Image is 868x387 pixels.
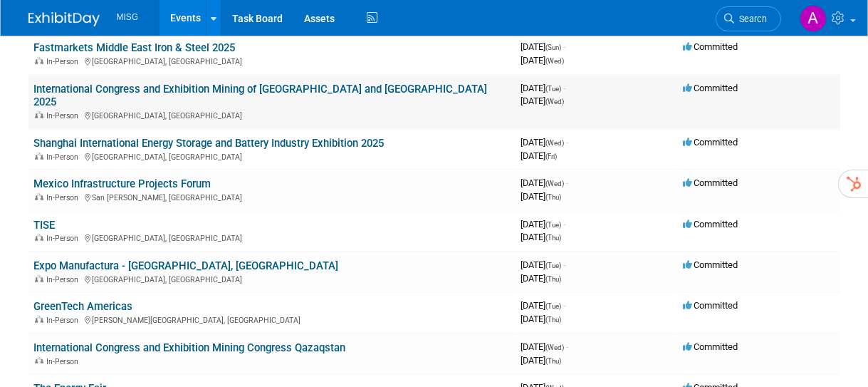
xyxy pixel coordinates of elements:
span: [DATE] [521,355,562,366]
div: [GEOGRAPHIC_DATA], [GEOGRAPHIC_DATA] [34,273,510,284]
span: In-Person [47,111,83,120]
span: (Wed) [546,344,565,351]
span: (Tue) [546,85,562,93]
img: In-Person Event [35,357,43,364]
a: Search [716,6,781,31]
span: [DATE] [521,177,569,188]
span: Search [735,14,768,24]
img: In-Person Event [35,57,43,64]
span: Committed [684,137,738,148]
span: Committed [684,177,738,188]
span: (Wed) [546,57,565,65]
span: (Tue) [546,221,562,229]
span: [DATE] [521,191,562,202]
span: - [567,341,569,352]
span: (Sun) [546,43,562,51]
span: [DATE] [521,259,566,270]
img: In-Person Event [35,316,43,323]
a: Expo Manufactura - [GEOGRAPHIC_DATA], [GEOGRAPHIC_DATA] [34,259,339,272]
img: In-Person Event [35,275,43,282]
div: [GEOGRAPHIC_DATA], [GEOGRAPHIC_DATA] [34,55,510,66]
span: [DATE] [521,300,566,311]
span: Committed [684,341,738,352]
div: [GEOGRAPHIC_DATA], [GEOGRAPHIC_DATA] [34,109,510,120]
span: In-Person [47,275,83,284]
a: International Congress and Exhibition Mining of [GEOGRAPHIC_DATA] and [GEOGRAPHIC_DATA] 2025 [34,83,488,109]
span: - [564,83,566,93]
span: - [567,177,569,188]
a: International Congress and Exhibition Mining Congress Qazaqstan [34,341,346,354]
img: In-Person Event [35,234,43,241]
span: [DATE] [521,41,566,52]
span: - [564,300,566,311]
div: [PERSON_NAME][GEOGRAPHIC_DATA], [GEOGRAPHIC_DATA] [34,314,510,325]
span: - [567,137,569,148]
span: In-Person [47,193,83,202]
span: [DATE] [521,273,562,284]
span: (Wed) [546,180,565,187]
span: In-Person [47,316,83,325]
span: (Fri) [546,153,558,160]
span: In-Person [47,153,83,162]
span: (Thu) [546,275,562,283]
a: Shanghai International Energy Storage and Battery Industry Exhibition 2025 [34,137,385,150]
img: ExhibitDay [28,12,100,26]
span: (Thu) [546,316,562,324]
span: Committed [684,219,738,229]
span: (Thu) [546,193,562,201]
span: (Wed) [546,98,565,105]
span: In-Person [47,234,83,243]
img: In-Person Event [35,111,43,118]
span: [DATE] [521,314,562,324]
span: [DATE] [521,83,566,93]
span: In-Person [47,57,83,66]
img: Aleina Almeida [800,5,827,32]
span: [DATE] [521,341,569,352]
span: - [564,259,566,270]
span: Committed [684,83,738,93]
span: - [564,41,566,52]
a: Mexico Infrastructure Projects Forum [34,177,211,190]
div: San [PERSON_NAME], [GEOGRAPHIC_DATA] [34,191,510,202]
span: [DATE] [521,96,565,106]
span: [DATE] [521,55,565,66]
span: - [564,219,566,229]
span: (Tue) [546,302,562,310]
span: (Thu) [546,234,562,242]
span: Committed [684,41,738,52]
a: GreenTech Americas [34,300,133,313]
img: In-Person Event [35,193,43,200]
span: [DATE] [521,232,562,242]
span: In-Person [47,357,83,366]
img: In-Person Event [35,153,43,160]
span: Committed [684,259,738,270]
a: TISE [34,219,56,232]
span: (Tue) [546,262,562,269]
a: Fastmarkets Middle East Iron & Steel 2025 [34,41,236,54]
span: [DATE] [521,219,566,229]
span: Committed [684,300,738,311]
span: (Thu) [546,357,562,365]
span: (Wed) [546,139,565,147]
span: [DATE] [521,137,569,148]
div: [GEOGRAPHIC_DATA], [GEOGRAPHIC_DATA] [34,150,510,162]
div: [GEOGRAPHIC_DATA], [GEOGRAPHIC_DATA] [34,232,510,243]
span: MISG [117,12,138,22]
span: [DATE] [521,150,558,161]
